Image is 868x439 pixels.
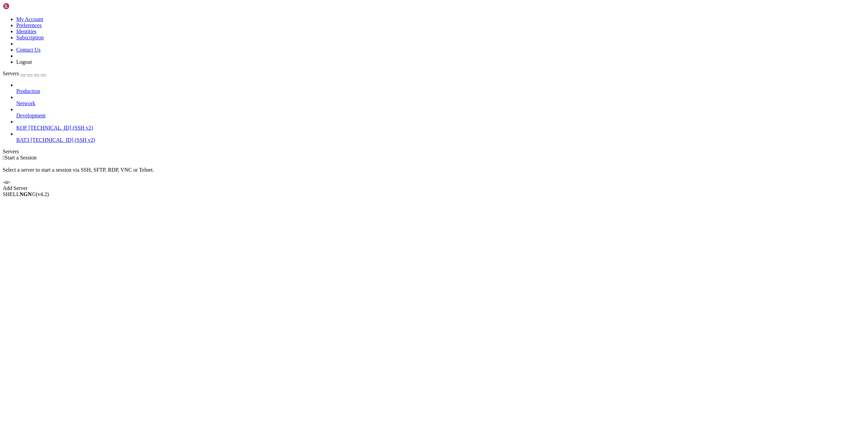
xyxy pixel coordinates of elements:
[3,155,5,160] span: 
[3,149,865,155] div: Servers
[3,161,865,185] div: Select a server to start a session via SSH, SFTP, RDP, VNC or Telnet. -or-
[16,125,865,131] a: KOF [TECHNICAL_ID] (SSH v2)
[3,3,42,9] img: Shellngn
[16,94,865,107] li: Network
[31,137,95,143] span: [TECHNICAL_ID] (SSH v2)
[16,137,865,143] a: BAT3 [TECHNICAL_ID] (SSH v2)
[20,191,32,197] b: NGN
[16,100,35,106] span: Network
[3,191,49,197] span: SHELL ©
[16,16,43,22] a: My Account
[16,88,40,94] span: Production
[16,59,32,65] a: Logout
[16,22,42,28] a: Preferences
[16,82,865,94] li: Production
[3,71,19,76] span: Servers
[3,185,865,191] div: Add Server
[36,191,49,197] span: 4.2.0
[16,137,29,143] span: BAT3
[3,71,46,76] a: Servers
[16,100,865,107] a: Network
[16,125,27,131] span: KOF
[28,125,93,131] span: [TECHNICAL_ID] (SSH v2)
[16,113,865,119] a: Development
[16,107,865,119] li: Development
[16,35,44,40] a: Subscription
[16,47,41,53] a: Contact Us
[16,131,865,143] li: BAT3 [TECHNICAL_ID] (SSH v2)
[16,28,37,34] a: Identities
[16,88,865,94] a: Production
[5,155,37,160] span: Start a Session
[16,113,45,118] span: Development
[16,119,865,131] li: KOF [TECHNICAL_ID] (SSH v2)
